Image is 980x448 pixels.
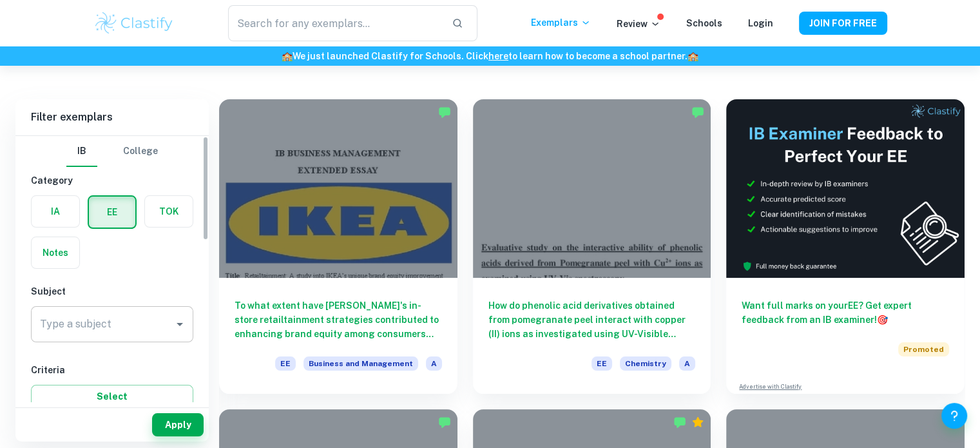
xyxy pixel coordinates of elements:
div: Premium [691,416,704,429]
button: IA [32,196,79,227]
a: here [488,51,508,61]
img: Marked [691,106,704,119]
h6: Filter exemplars [15,99,209,135]
h6: To what extent have [PERSON_NAME]'s in-store retailtainment strategies contributed to enhancing b... [235,298,442,341]
h6: We just launched Clastify for Schools. Click to learn how to become a school partner. [3,49,977,63]
button: IB [66,136,97,167]
a: How do phenolic acid derivatives obtained from pomegranate peel interact with copper (II) ions as... [473,99,711,394]
button: JOIN FOR FREE [799,12,887,35]
img: Clastify logo [93,10,175,36]
span: A [426,356,442,371]
button: TOK [145,196,193,227]
button: Notes [32,237,79,268]
h6: Criteria [31,363,193,377]
button: Help and Feedback [941,403,967,429]
a: To what extent have [PERSON_NAME]'s in-store retailtainment strategies contributed to enhancing b... [219,99,457,394]
span: 🎯 [877,315,888,325]
span: 🏫 [687,51,698,61]
h6: Subject [31,284,193,298]
img: Marked [438,106,451,119]
span: 🏫 [282,51,293,61]
span: A [679,356,695,371]
button: Select [31,385,193,408]
img: Thumbnail [726,99,965,278]
h6: How do phenolic acid derivatives obtained from pomegranate peel interact with copper (II) ions as... [488,298,696,341]
button: Open [171,315,189,333]
button: Apply [152,413,204,436]
a: Advertise with Clastify [739,382,802,391]
p: Review [617,17,660,31]
img: Marked [673,416,686,429]
span: EE [591,356,612,371]
button: EE [89,197,135,228]
h6: Category [31,173,193,188]
a: Login [748,18,773,28]
a: Want full marks on yourEE? Get expert feedback from an IB examiner!PromotedAdvertise with Clastify [726,99,965,394]
div: Filter type choice [66,136,158,167]
a: Schools [686,18,722,28]
button: College [123,136,158,167]
span: Promoted [898,342,949,356]
span: Business and Management [303,356,418,371]
h6: Want full marks on your EE ? Get expert feedback from an IB examiner! [742,298,949,327]
p: Exemplars [531,15,591,30]
span: EE [275,356,296,371]
input: Search for any exemplars... [228,5,441,41]
span: Chemistry [620,356,671,371]
img: Marked [438,416,451,429]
